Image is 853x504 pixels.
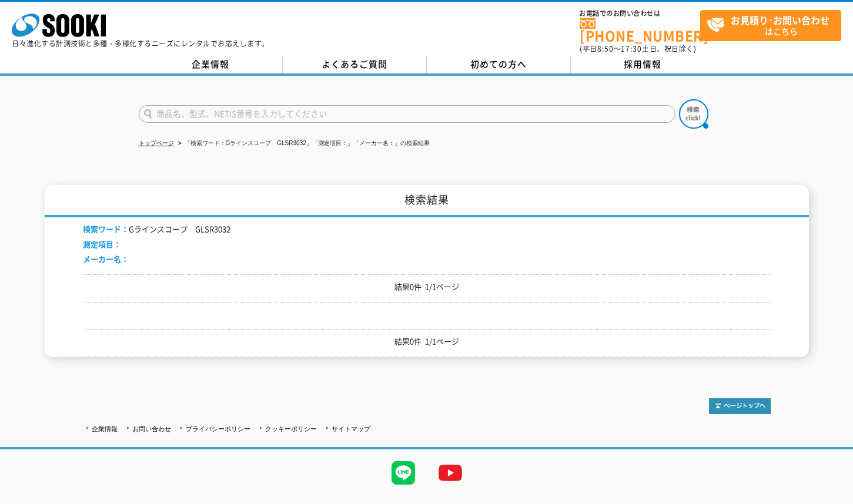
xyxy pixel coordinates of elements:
[139,105,675,123] input: 商品名、型式、NETIS番号を入力してください
[621,43,642,54] span: 17:30
[580,43,696,54] span: (平日 ～ 土日、祝日除く)
[709,398,771,414] img: トップページへ
[265,425,317,432] a: クッキーポリシー
[283,56,427,73] a: よくあるご質問
[679,99,708,129] img: btn_search.png
[731,13,829,27] strong: お見積り･お問い合わせ
[380,449,427,496] img: LINE
[186,425,250,432] a: プライバシーポリシー
[92,425,118,432] a: 企業情報
[332,425,370,432] a: サイトマップ
[580,10,700,17] span: お電話でのお問い合わせは
[707,11,841,40] span: はこちら
[427,449,474,496] img: YouTube
[176,137,430,150] li: 「検索ワード：Gラインスコープ GLSR3032」「測定項目：」「メーカー名：」の検索結果
[83,281,771,293] p: 結果0件 1/1ページ
[139,56,283,73] a: 企業情報
[83,223,230,236] li: Gラインスコープ GLSR3032
[139,140,174,146] a: トップページ
[12,40,269,47] p: 日々進化する計測技術と多種・多様化するニーズにレンタルでお応えします。
[132,425,171,432] a: お問い合わせ
[700,10,841,41] a: お見積り･お問い合わせはこちら
[83,238,121,250] span: 測定項目：
[83,253,129,264] span: メーカー名：
[580,18,700,42] a: [PHONE_NUMBER]
[571,56,715,73] a: 採用情報
[83,335,771,348] p: 結果0件 1/1ページ
[470,58,527,70] span: 初めての方へ
[83,223,129,234] span: 検索ワード：
[427,56,571,73] a: 初めての方へ
[597,43,614,54] span: 8:50
[45,185,809,217] h1: 検索結果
